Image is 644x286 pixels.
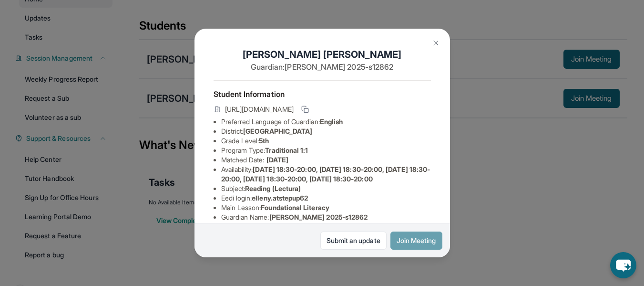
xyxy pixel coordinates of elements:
[221,193,431,203] li: Eedi login :
[214,88,431,100] h4: Student Information
[221,165,430,183] span: [DATE] 18:30-20:00, [DATE] 18:30-20:00, [DATE] 18:30-20:00, [DATE] 18:30-20:00, [DATE] 18:30-20:00
[221,212,431,222] li: Guardian Name :
[243,127,312,135] span: [GEOGRAPHIC_DATA]
[221,203,431,212] li: Main Lesson :
[225,105,294,114] span: [URL][DOMAIN_NAME]
[299,104,311,115] button: Copy link
[266,222,293,231] span: C3RUAN
[320,232,387,250] a: Submit an update
[221,146,431,155] li: Program Type:
[432,39,440,47] img: Close Icon
[221,222,431,232] li: Tutoring Code :
[221,155,431,165] li: Matched Date:
[265,146,308,154] span: Traditional 1:1
[245,184,301,192] span: Reading (Lectura)
[214,48,431,61] h1: [PERSON_NAME] [PERSON_NAME]
[610,252,636,278] button: chat-button
[320,117,343,126] span: English
[214,61,431,73] p: Guardian: [PERSON_NAME] 2025-s12862
[221,136,431,146] li: Grade Level:
[221,127,431,136] li: District:
[259,137,269,145] span: 5th
[252,194,308,202] span: elleny.atstepup62
[269,213,368,221] span: [PERSON_NAME] 2025-s12862
[221,117,431,127] li: Preferred Language of Guardian:
[390,232,442,250] button: Join Meeting
[221,184,431,193] li: Subject :
[221,165,431,184] li: Availability:
[266,156,288,164] span: [DATE]
[261,203,329,212] span: Foundational Literacy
